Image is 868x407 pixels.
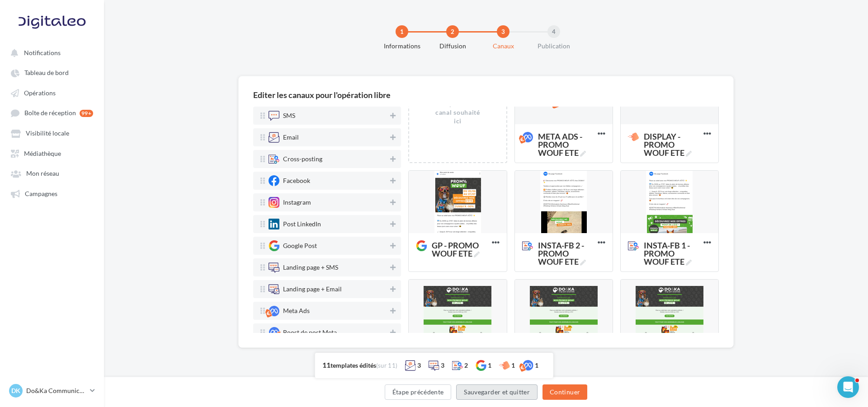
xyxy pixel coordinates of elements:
span: Médiathèque [24,150,61,157]
span: GP - PROMO WOUF ETE [432,241,488,257]
a: DK Do&Ka Communication [7,382,97,399]
div: 2 [464,361,468,370]
iframe: Intercom live chat [837,376,859,398]
div: Landing page + Email [283,286,342,292]
div: Cross-posting [283,156,322,162]
span: INSTA-FB 2 - PROMO WOUF ETE [522,241,598,251]
button: Continuer [542,384,587,400]
div: Post LinkedIn [283,221,321,227]
a: Boîte de réception 99+ [5,104,99,121]
button: Étape précédente [385,384,452,400]
div: 3 [417,361,421,370]
span: templates édités [330,361,376,369]
button: Notifications [5,44,95,61]
div: 99+ [80,110,93,117]
div: Diffusion [424,42,481,51]
div: Google Post [283,243,317,249]
span: Tableau de bord [24,69,69,77]
div: 1 [396,25,408,38]
span: Opérations [24,89,56,97]
span: INSTA-FB 2 - PROMO WOUF ETE [538,241,594,266]
span: Visibilité locale [26,130,69,137]
div: 3 [441,361,444,370]
a: Médiathèque [5,145,99,161]
div: Informations [373,42,431,51]
span: DISPLAY - PROMO WOUF ETE [644,132,700,157]
div: Instagram [283,199,311,206]
div: Email [283,134,299,140]
div: 3 [497,25,509,38]
div: 1 [488,361,491,370]
span: (sur 11) [376,362,398,369]
a: Tableau de bord [5,64,99,80]
span: Mon réseau [26,170,59,178]
a: Mon réseau [5,165,99,181]
span: INSTA-FB 1 - PROMO WOUF ETE [628,241,703,251]
p: Do&Ka Communication [26,386,86,395]
span: Boîte de réception [24,109,76,117]
div: Publication [525,42,583,51]
a: Opérations [5,84,99,101]
div: Facebook [283,178,310,184]
span: Campagnes [25,190,57,197]
button: Sauvegarder et quitter [456,384,538,400]
div: 1 [535,361,538,370]
div: Canaux [474,42,532,51]
div: 1 [511,361,515,370]
a: Visibilité locale [5,125,99,141]
span: 11 [322,360,330,369]
div: Boost de post Meta [283,329,337,336]
span: GP - PROMO WOUF ETE [416,241,491,251]
div: Meta Ads [283,308,310,314]
span: META ADS - PROMO WOUF ETE [538,132,594,157]
div: Landing page + SMS [283,264,338,271]
div: SMS [283,112,295,119]
a: Campagnes [5,185,99,201]
span: DISPLAY - PROMO WOUF ETE [628,132,703,142]
div: 2 [446,25,459,38]
div: 4 [547,25,560,38]
span: Notifications [24,49,61,56]
div: Editer les canaux pour l'opération libre [253,91,391,99]
div: Déposez le canal souhaité ici [434,99,482,126]
span: INSTA-FB 1 - PROMO WOUF ETE [644,241,700,266]
span: DK [11,386,20,395]
span: META ADS - PROMO WOUF ETE [522,132,598,142]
